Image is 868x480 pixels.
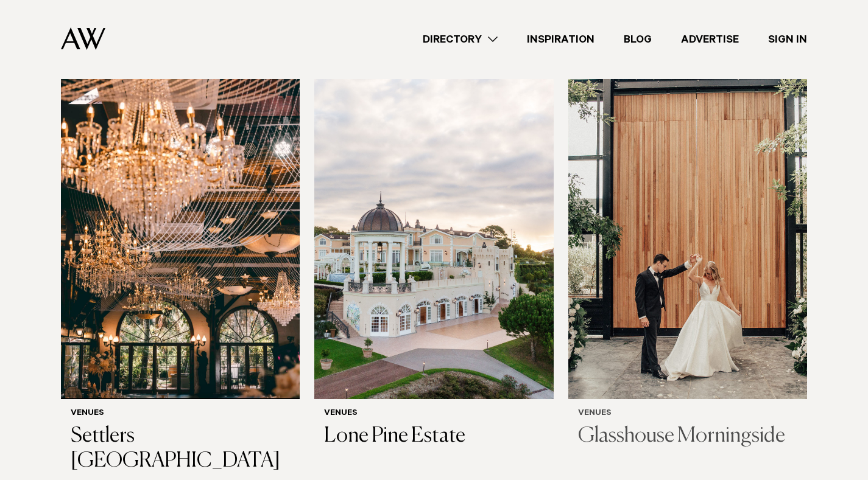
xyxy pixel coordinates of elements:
a: Inspiration [512,31,609,47]
img: Auckland Weddings Logo [61,27,105,50]
h6: Venues [578,409,797,419]
h6: Venues [71,409,290,419]
a: Just married at Glasshouse Venues Glasshouse Morningside [568,79,807,459]
h3: Settlers [GEOGRAPHIC_DATA] [71,424,290,474]
h3: Lone Pine Estate [324,424,543,449]
img: Just married at Glasshouse [568,79,807,399]
a: Sign In [753,31,822,47]
a: Exterior view of Lone Pine Estate Venues Lone Pine Estate [314,79,553,459]
img: Exterior view of Lone Pine Estate [314,79,553,399]
a: Blog [609,31,666,47]
h6: Venues [324,409,543,419]
a: Advertise [666,31,753,47]
img: Auckland Weddings Venues | Settlers Country Manor [61,79,300,399]
h3: Glasshouse Morningside [578,424,797,449]
a: Directory [408,31,512,47]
